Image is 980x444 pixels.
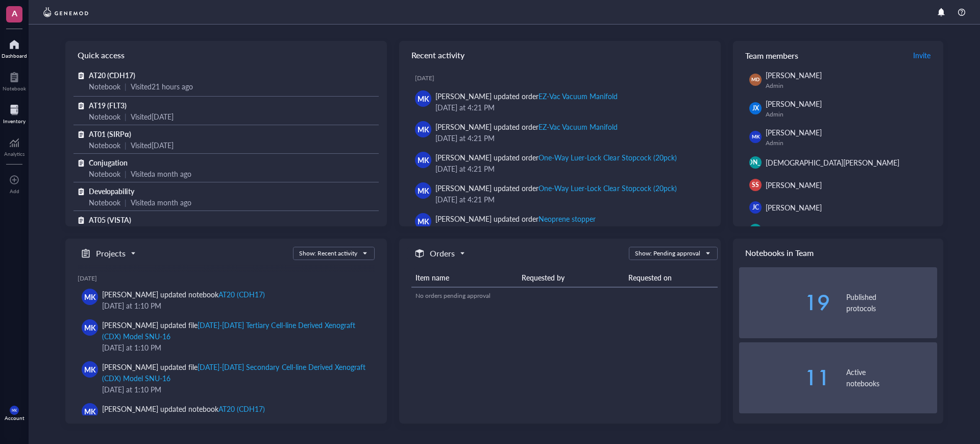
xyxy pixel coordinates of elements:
a: MK[PERSON_NAME] updated orderEZ-Vac Vacuum Manifold[DATE] at 4:21 PM [407,86,713,117]
span: MK [418,93,429,104]
span: [PERSON_NAME] [766,180,822,190]
div: Admin [766,82,933,90]
a: Inventory [3,102,26,124]
span: [DEMOGRAPHIC_DATA][PERSON_NAME] [766,157,899,168]
span: MK [418,185,429,196]
a: Analytics [4,134,24,157]
div: Inventory [3,118,26,124]
div: Recent activity [399,41,721,69]
div: | [125,168,127,179]
div: Notebook [89,139,120,151]
a: MK[PERSON_NAME] updated orderEZ-Vac Vacuum Manifold[DATE] at 4:21 PM [407,117,713,148]
div: Analytics [4,151,24,157]
span: [PERSON_NAME] [766,70,822,80]
div: Add [10,188,19,194]
div: Notebook [89,168,120,179]
a: MK[PERSON_NAME] updated notebookAT20 (CDH17)[DATE] at 1:10 PM [78,399,375,430]
span: MK [84,291,96,302]
span: MK [84,364,96,375]
div: Visited [DATE] [131,111,174,122]
span: [PERSON_NAME] [766,202,822,213]
div: Admin [766,110,933,119]
div: One-Way Luer-Lock Clear Stopcock (20pck) [538,183,676,193]
span: Invite [913,50,930,60]
div: Active notebooks [846,366,937,389]
div: Visited 21 hours ago [131,81,193,92]
div: | [125,139,127,151]
span: MK [12,408,17,412]
div: Admin [766,139,933,147]
div: [DATE] at 1:10 PM [102,384,366,395]
span: [PERSON_NAME] [766,127,822,137]
div: | [125,81,127,92]
span: Conjugation [89,157,128,168]
div: [PERSON_NAME] updated order [435,90,618,102]
div: [DATE] at 4:21 PM [435,132,704,144]
div: Team members [733,41,943,69]
a: MK[PERSON_NAME] updated notebookAT20 (CDH17)[DATE] at 1:10 PM [78,285,375,315]
div: [PERSON_NAME] updated order [435,182,677,194]
img: genemod-logo [41,6,91,18]
div: No orders pending approval [415,291,714,300]
div: 19 [739,292,830,313]
div: [DATE]-[DATE] Tertiary Cell-line Derived Xenograft (CDX) Model SNU-16 [102,320,355,341]
span: AT01 (SIRPα) [89,129,131,139]
a: MK[PERSON_NAME] updated file[DATE]-[DATE] Secondary Cell-line Derived Xenograft (CDX) Model SNU-1... [78,357,375,399]
div: Quick access [65,41,387,69]
div: [DATE] [415,74,713,82]
span: MK [751,133,759,141]
div: Show: Pending approval [635,249,700,258]
span: MK [84,322,96,333]
div: [DATE]-[DATE] Secondary Cell-line Derived Xenograft (CDX) Model SNU-16 [102,362,365,383]
div: [PERSON_NAME] updated file [102,361,366,384]
span: AT19 (FLT3) [89,100,127,110]
th: Item name [411,268,518,287]
div: One-Way Luer-Lock Clear Stopcock (20pck) [538,152,676,162]
div: Notebook [89,197,120,208]
div: Published protocols [846,291,937,314]
span: AT20 (CDH17) [89,70,135,80]
div: [DATE] at 4:21 PM [435,194,704,205]
h5: Orders [430,247,455,260]
div: | [125,111,127,122]
div: [DATE] [78,274,375,283]
div: [PERSON_NAME] updated order [435,152,677,163]
div: | [125,197,127,208]
a: Notebook [3,69,26,91]
a: MK[PERSON_NAME] updated orderNeoprene stopper[DATE] at 4:21 PM [407,209,713,240]
span: [PERSON_NAME] [766,99,822,109]
div: AT20 (CDH17) [218,289,265,299]
span: A [12,7,17,19]
div: Notebooks in Team [733,239,943,267]
div: Visited a month ago [131,197,191,208]
div: Visited a month ago [131,168,191,179]
div: EZ-Vac Vacuum Manifold [538,91,618,101]
span: SS [752,180,759,190]
div: [PERSON_NAME] updated order [435,121,618,132]
span: AT05 (VISTA) [89,215,131,225]
span: [PERSON_NAME] [731,158,780,167]
div: [PERSON_NAME] updated notebook [102,289,265,300]
span: JW [751,226,759,234]
span: Developability [89,186,134,196]
div: [DATE] at 4:21 PM [435,102,704,113]
span: MD [751,76,759,83]
a: Dashboard [2,36,27,59]
div: Notebook [3,85,26,91]
span: [PERSON_NAME] [766,225,822,235]
div: [DATE] at 1:10 PM [102,342,366,353]
div: Notebook [89,111,120,122]
a: MK[PERSON_NAME] updated file[DATE]-[DATE] Tertiary Cell-line Derived Xenograft (CDX) Model SNU-16... [78,315,375,357]
button: Invite [913,47,931,63]
div: [PERSON_NAME] updated file [102,319,366,342]
h5: Projects [96,247,126,260]
div: Visited [DATE] [131,139,174,151]
div: Show: Recent activity [299,249,357,258]
span: MK [418,124,429,135]
div: 11 [739,367,830,388]
span: JX [752,104,759,113]
div: Dashboard [2,53,27,59]
div: [DATE] at 4:21 PM [435,163,704,174]
a: MK[PERSON_NAME] updated orderOne-Way Luer-Lock Clear Stopcock (20pck)[DATE] at 4:21 PM [407,148,713,178]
